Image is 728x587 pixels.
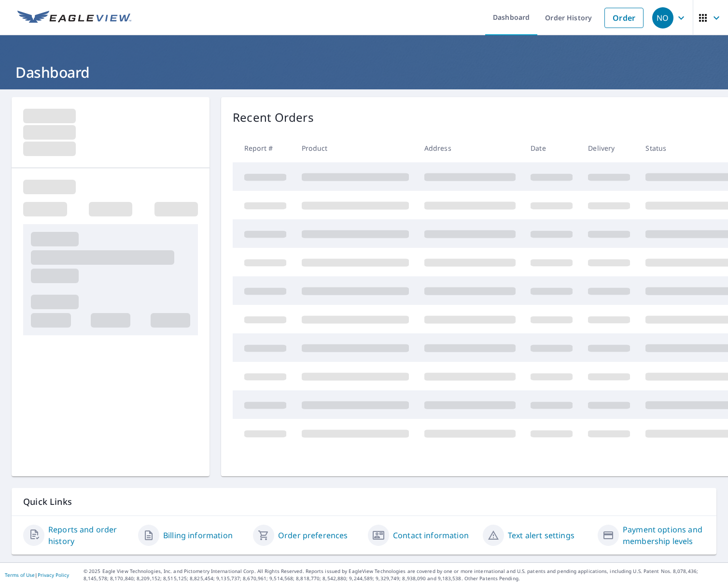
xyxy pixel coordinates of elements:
[17,11,131,25] img: EV Logo
[12,62,716,82] h1: Dashboard
[393,530,469,541] a: Contact information
[508,530,574,541] a: Text alert settings
[523,134,580,162] th: Date
[623,524,705,547] a: Payment options and membership levels
[652,7,673,29] div: NO
[233,109,314,126] p: Recent Orders
[38,572,69,578] a: Privacy Policy
[48,524,130,547] a: Reports and order history
[5,572,69,578] p: |
[233,134,294,162] th: Report #
[5,572,35,578] a: Terms of Use
[278,530,348,541] a: Order preferences
[163,530,233,541] a: Billing information
[294,134,417,162] th: Product
[417,134,523,162] th: Address
[84,568,723,582] p: © 2025 Eagle View Technologies, Inc. and Pictometry International Corp. All Rights Reserved. Repo...
[604,8,644,28] a: Order
[23,496,705,508] p: Quick Links
[580,134,638,162] th: Delivery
